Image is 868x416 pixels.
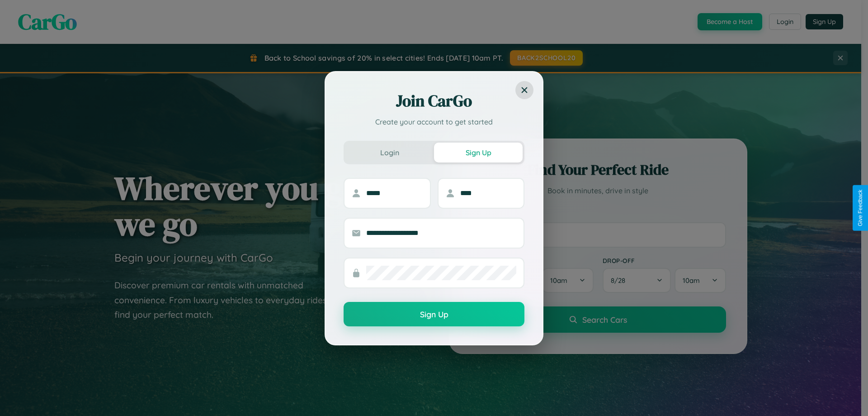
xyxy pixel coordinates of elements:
button: Sign Up [344,302,524,326]
button: Login [345,143,434,163]
h2: Join CarGo [344,90,524,112]
button: Sign Up [434,143,523,163]
div: Give Feedback [857,190,863,226]
p: Create your account to get started [344,116,524,127]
